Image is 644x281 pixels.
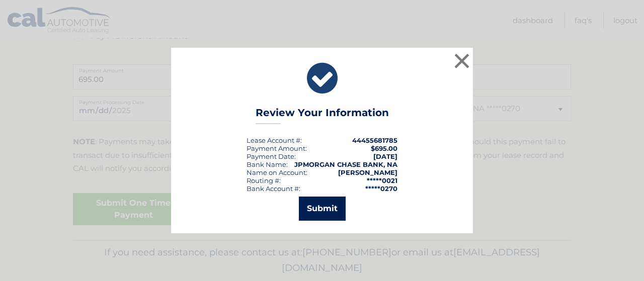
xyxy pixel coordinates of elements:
div: Payment Amount: [247,144,307,152]
strong: JPMORGAN CHASE BANK, NA [294,160,397,168]
div: Bank Name: [247,160,288,168]
span: [DATE] [373,152,397,160]
strong: [PERSON_NAME] [338,168,397,176]
div: : [247,152,296,160]
button: × [452,51,472,71]
div: Name on Account: [247,168,307,176]
span: $695.00 [371,144,397,152]
div: Bank Account #: [247,184,300,193]
button: Submit [299,197,346,221]
div: Routing #: [247,176,281,184]
strong: 44455681785 [352,136,397,144]
div: Lease Account #: [247,136,302,144]
span: Payment Date [247,152,294,160]
h3: Review Your Information [256,107,389,124]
